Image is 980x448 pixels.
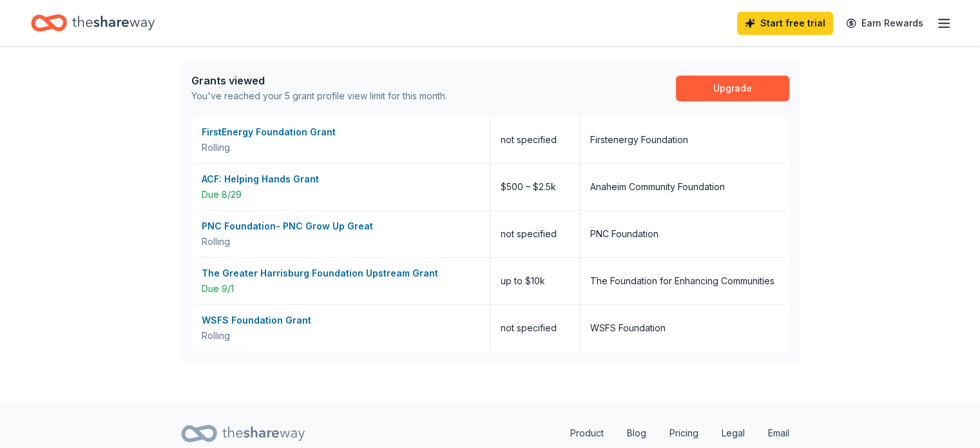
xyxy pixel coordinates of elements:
[202,281,479,297] div: Due 9/1
[490,117,580,163] div: not specified
[490,211,580,257] div: not specified
[590,273,774,289] div: The Foundation for Enhancing Communities
[202,140,479,155] div: Rolling
[202,187,479,202] div: Due 8/29
[191,88,447,104] div: You've reached your 5 grant profile view limit for this month.
[838,12,931,35] a: Earn Rewards
[590,320,666,336] div: WSFS Foundation
[202,219,479,234] div: PNC Foundation- PNC Grow Up Great
[758,420,800,446] a: Email
[676,75,789,101] a: Upgrade
[490,258,580,304] div: up to $10k
[737,12,833,35] a: Start free trial
[711,420,755,446] a: Legal
[202,124,479,140] div: FirstEnergy Foundation Grant
[202,266,479,281] div: The Greater Harrisburg Foundation Upstream Grant
[590,179,725,195] div: Anaheim Community Foundation
[590,132,688,148] div: Firstenergy Foundation
[490,164,580,210] div: $500 – $2.5k
[202,328,479,344] div: Rolling
[191,73,447,88] div: Grants viewed
[202,234,479,249] div: Rolling
[202,313,479,328] div: WSFS Foundation Grant
[202,171,479,187] div: ACF: Helping Hands Grant
[560,420,800,446] nav: quick links
[659,420,709,446] a: Pricing
[31,8,155,38] a: Home
[590,226,658,242] div: PNC Foundation
[490,305,580,351] div: not specified
[617,420,657,446] a: Blog
[560,420,614,446] a: Product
